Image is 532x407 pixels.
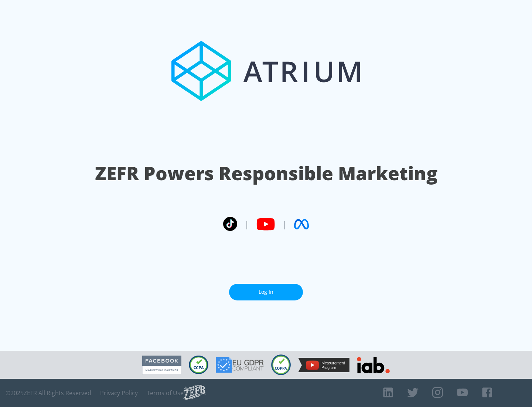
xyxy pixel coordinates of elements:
h1: ZEFR Powers Responsible Marketing [95,161,437,186]
img: Facebook Marketing Partner [142,356,181,374]
span: | [245,219,249,230]
img: IAB [357,357,390,373]
img: YouTube Measurement Program [298,358,349,372]
a: Terms of Use [147,389,184,397]
img: GDPR Compliant [216,357,264,373]
img: COPPA Compliant [271,354,291,375]
a: Privacy Policy [100,389,138,397]
a: Log In [229,284,303,300]
span: © 2025 ZEFR All Rights Reserved [6,389,91,397]
img: CCPA Compliant [189,356,208,374]
span: | [282,219,287,230]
